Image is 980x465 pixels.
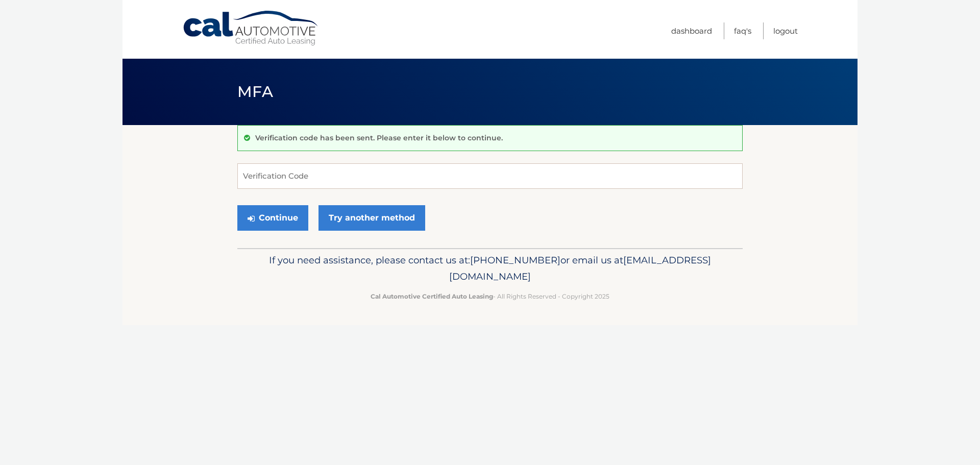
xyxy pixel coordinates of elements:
p: If you need assistance, please contact us at: or email us at [244,252,736,285]
a: Cal Automotive [182,10,320,46]
a: Dashboard [671,22,712,39]
button: Continue [237,205,308,231]
a: Try another method [318,205,425,231]
a: Logout [773,22,798,39]
span: MFA [237,82,273,101]
input: Verification Code [237,163,743,189]
span: [EMAIL_ADDRESS][DOMAIN_NAME] [449,254,711,282]
p: Verification code has been sent. Please enter it below to continue. [255,133,503,142]
a: FAQ's [734,22,751,39]
strong: Cal Automotive Certified Auto Leasing [371,292,493,300]
span: [PHONE_NUMBER] [470,254,560,266]
p: - All Rights Reserved - Copyright 2025 [244,291,736,302]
